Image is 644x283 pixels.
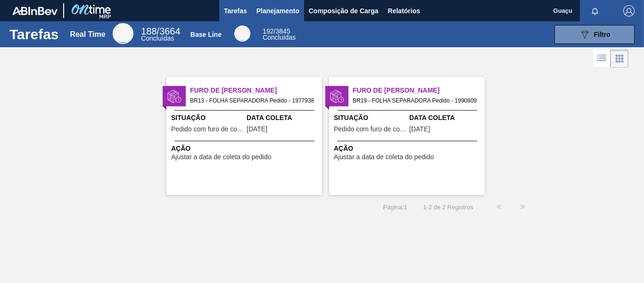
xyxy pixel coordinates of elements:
[334,126,407,133] span: Pedido com furo de coleta
[334,154,434,161] span: Ajustar a data de coleta do pedido
[171,126,244,133] span: Pedido com furo de coleta
[190,86,322,95] span: Furo de Coleta
[167,89,182,103] img: status
[263,28,296,41] div: Base Line
[593,50,611,68] div: Visão em Lista
[171,144,320,154] span: Ação
[141,34,174,42] span: Concluídas
[9,29,59,40] h1: Tarefas
[263,27,273,35] span: 192
[611,50,628,68] div: Visão em Cards
[421,204,473,211] span: 1 - 2 de 2 Registros
[353,95,477,106] span: BR19 - FOLHA SEPARADORA Pedido - 1990809
[623,5,635,17] img: Logout
[247,113,320,123] span: Data Coleta
[594,31,611,38] span: Filtro
[409,113,482,123] span: Data Coleta
[234,26,250,42] div: Base Line
[12,7,58,15] img: TNhmsLtSVTkK8tSr43FrP2fwEKptu5GPRR3wAAAABJRU5ErkJggg==
[190,31,222,38] div: Base Line
[388,5,420,17] span: Relatórios
[353,86,485,95] span: Furo de Coleta
[171,113,244,123] span: Situação
[554,25,635,44] button: Filtro
[256,5,299,17] span: Planejamento
[309,5,379,17] span: Composição de Carga
[487,195,511,219] button: <
[409,126,430,133] span: 17/08/2025
[247,126,267,133] span: 31/07/2025
[511,195,535,219] button: >
[70,30,105,39] div: Real Time
[224,5,247,17] span: Tarefas
[171,154,272,161] span: Ajustar a data de coleta do pedido
[113,23,133,44] div: Real Time
[263,34,296,41] span: Concluídas
[263,27,290,35] span: / 3845
[383,204,407,211] span: Página : 1
[141,26,180,36] span: / 3664
[334,113,407,123] span: Situação
[330,89,344,103] img: status
[334,144,482,154] span: Ação
[141,27,180,42] div: Real Time
[190,95,314,106] span: BR13 - FOLHA SEPARADORA Pedido - 1977938
[141,26,157,36] span: 188
[580,4,610,17] button: Notificações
